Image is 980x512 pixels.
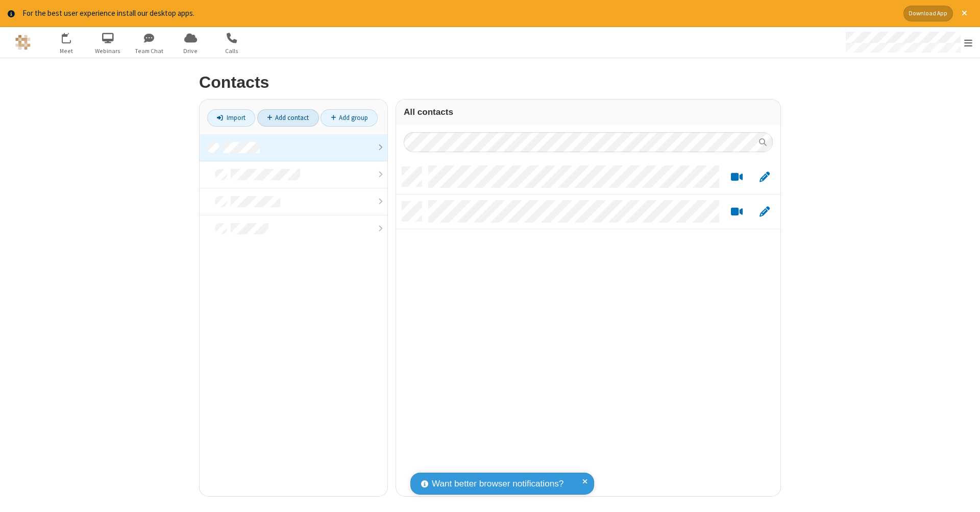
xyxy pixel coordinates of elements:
[432,477,563,491] span: Want better browser notifications?
[954,485,972,505] iframe: Chat
[727,205,747,218] button: Start a video meeting
[22,8,896,19] div: For the best user experience install our desktop apps.
[404,107,773,117] h3: All contacts
[754,205,774,218] button: Edit
[199,74,781,91] h2: Contacts
[171,46,210,56] span: Drive
[903,6,953,21] button: Download App
[207,109,255,127] a: Import
[67,33,77,40] div: 12
[257,109,319,127] a: Add contact
[89,46,127,56] span: Webinars
[836,27,980,58] div: Open menu
[321,109,378,127] a: Add group
[957,6,972,21] button: Close alert
[727,170,747,183] button: Start a video meeting
[130,46,168,56] span: Team Chat
[396,160,780,497] div: grid
[47,46,86,56] span: Meet
[15,35,31,50] img: QA Selenium DO NOT DELETE OR CHANGE
[754,170,774,183] button: Edit
[4,27,42,58] button: Logo
[213,46,251,56] span: Calls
